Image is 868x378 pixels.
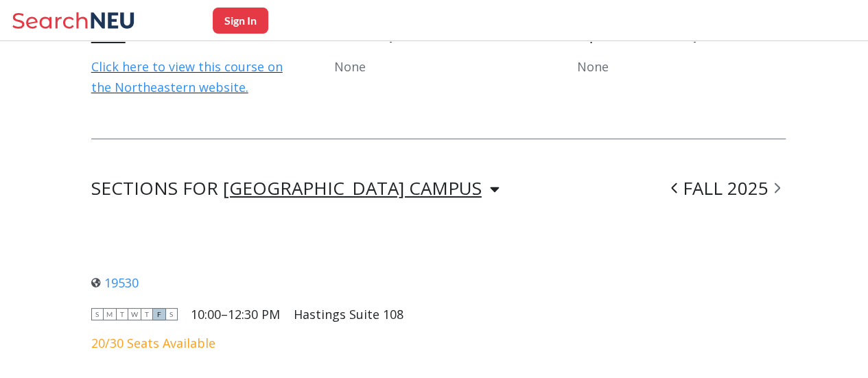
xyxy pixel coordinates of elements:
[128,308,141,320] span: W
[334,58,366,75] span: None
[116,308,128,320] span: T
[153,308,165,320] span: F
[294,307,403,322] div: Hastings Suite 108
[666,180,786,197] div: FALL 2025
[577,58,609,75] span: None
[91,308,104,320] span: S
[191,307,280,322] div: 10:00–12:30 PM
[165,308,178,320] span: S
[91,180,500,197] div: SECTIONS FOR
[91,58,283,95] a: Click here to view this course on the Northeastern website.
[104,308,116,320] span: M
[223,180,482,196] div: [GEOGRAPHIC_DATA] CAMPUS
[213,8,268,34] button: Sign In
[91,335,403,351] div: 20/30 Seats Available
[141,308,153,320] span: T
[91,274,139,291] a: 19530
